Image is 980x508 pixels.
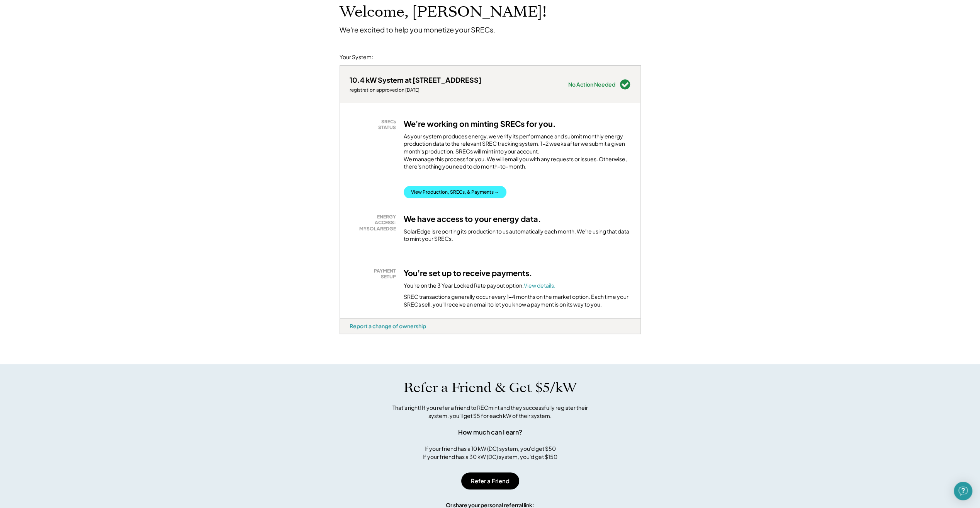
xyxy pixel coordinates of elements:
[350,322,426,329] div: Report a change of ownership
[404,282,555,290] div: You're on the 3 Year Locked Rate payout option.
[568,82,615,87] div: No Action Needed
[350,87,481,93] div: registration approved on [DATE]
[340,3,547,21] h1: Welcome, [PERSON_NAME]!
[404,119,556,129] h3: We're working on minting SRECs for you.
[340,25,495,34] div: We're excited to help you monetize your SRECs.
[404,186,506,198] button: View Production, SRECs, & Payments →
[954,482,972,500] div: Open Intercom Messenger
[461,472,519,489] button: Refer a Friend
[353,214,396,232] div: ENERGY ACCESS: MYSOLAREDGE
[404,228,631,243] div: SolarEdge is reporting its production to us automatically each month. We're using that data to mi...
[353,119,396,131] div: SRECs STATUS
[404,133,631,174] div: As your system produces energy, we verify its performance and submit monthly energy production da...
[423,445,557,461] div: If your friend has a 10 kW (DC) system, you'd get $50 If your friend has a 30 kW (DC) system, you...
[404,268,532,278] h3: You're set up to receive payments.
[458,428,522,437] div: How much can I earn?
[404,293,631,308] div: SREC transactions generally occur every 1-4 months on the market option. Each time your SRECs sel...
[404,380,577,396] h1: Refer a Friend & Get $5/kW
[353,268,396,280] div: PAYMENT SETUP
[340,53,373,61] div: Your System:
[384,404,596,420] div: That's right! If you refer a friend to RECmint and they successfully register their system, you'l...
[404,214,541,224] h3: We have access to your energy data.
[524,282,555,289] a: View details.
[340,334,366,337] div: qzleeiue - VA Distributed
[350,75,481,84] div: 10.4 kW System at [STREET_ADDRESS]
